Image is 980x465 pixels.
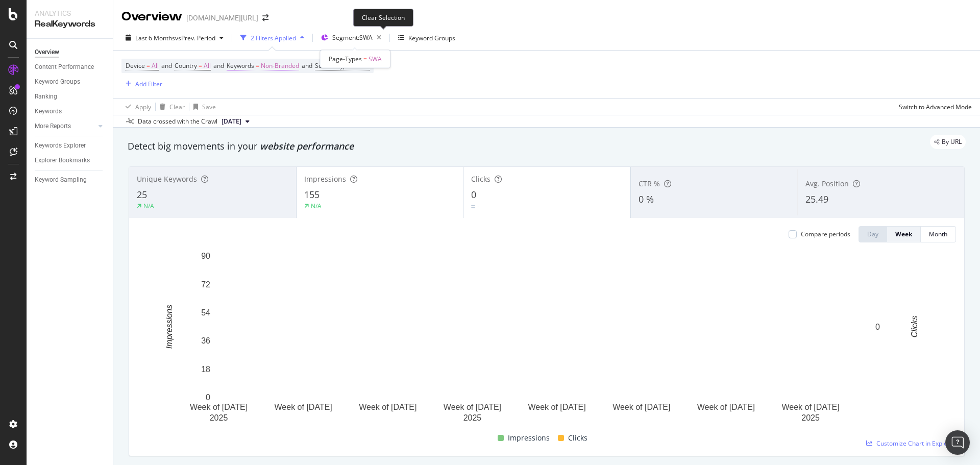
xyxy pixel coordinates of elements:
[202,103,216,111] div: Save
[781,403,839,411] text: Week of [DATE]
[302,61,312,70] span: and
[135,34,175,42] span: Last 6 Months
[945,430,970,455] div: Open Intercom Messenger
[227,61,254,70] span: Keywords
[304,188,320,201] span: 155
[152,59,159,73] span: All
[463,413,482,422] text: 2025
[210,413,228,422] text: 2025
[35,18,105,30] div: RealKeywords
[895,99,972,115] button: Switch to Advanced Mode
[363,55,367,63] span: =
[35,47,106,58] a: Overview
[930,135,966,149] div: legacy label
[394,30,459,46] button: Keyword Groups
[408,34,455,42] div: Keyword Groups
[35,91,106,102] a: Ranking
[471,174,491,184] span: Clicks
[359,403,416,411] text: Week of [DATE]
[801,413,820,422] text: 2025
[899,103,972,111] div: Switch to Advanced Mode
[35,47,59,58] div: Overview
[204,59,211,73] span: All
[138,117,217,126] div: Data crossed with the Crawl
[353,9,413,27] div: Clear Selection
[921,226,956,242] button: Month
[304,174,346,184] span: Impressions
[332,33,373,42] span: Segment: SWA
[639,179,660,188] span: CTR %
[866,439,956,448] a: Customize Chart in Explorer
[929,230,947,238] div: Month
[697,403,755,411] text: Week of [DATE]
[35,121,95,132] a: More Reports
[876,439,956,448] span: Customize Chart in Explorer
[217,115,254,128] button: [DATE]
[35,106,106,117] a: Keywords
[262,14,268,21] div: arrow-right-arrow-left
[35,8,105,18] div: Analytics
[35,62,106,72] a: Content Performance
[275,403,332,411] text: Week of [DATE]
[175,34,215,42] span: vs Prev. Period
[528,403,585,411] text: Week of [DATE]
[175,61,197,70] span: Country
[146,61,150,70] span: =
[201,280,210,288] text: 72
[201,308,210,317] text: 54
[867,230,878,238] div: Day
[471,188,476,201] span: 0
[942,139,962,145] span: By URL
[910,316,919,338] text: Clicks
[186,13,258,23] div: [DOMAIN_NAME][URL]
[121,78,162,90] button: Add Filter
[165,305,174,349] text: Impressions
[568,432,587,444] span: Clicks
[35,121,71,132] div: More Reports
[315,61,350,70] span: Search Type
[121,99,151,115] button: Apply
[801,230,850,238] div: Compare periods
[508,432,550,444] span: Impressions
[805,193,828,205] span: 25.49
[261,59,299,73] span: Non-Branded
[236,30,308,46] button: 2 Filters Applied
[639,193,654,205] span: 0 %
[135,103,151,111] div: Apply
[189,99,216,115] button: Save
[875,323,880,331] text: 0
[369,55,382,63] span: SWA
[199,61,202,70] span: =
[137,188,147,201] span: 25
[126,61,145,70] span: Device
[143,202,154,210] div: N/A
[161,61,172,70] span: and
[135,80,162,88] div: Add Filter
[35,155,106,166] a: Explorer Bookmarks
[251,34,296,42] div: 2 Filters Applied
[35,62,94,72] div: Content Performance
[256,61,259,70] span: =
[213,61,224,70] span: and
[201,365,210,374] text: 18
[137,174,197,184] span: Unique Keywords
[156,99,185,115] button: Clear
[329,55,362,63] span: Page-Types
[35,155,90,166] div: Explorer Bookmarks
[137,251,948,428] svg: A chart.
[35,106,62,117] div: Keywords
[895,230,912,238] div: Week
[477,202,479,211] div: -
[35,140,106,151] a: Keywords Explorer
[206,393,210,402] text: 0
[35,77,106,87] a: Keyword Groups
[35,140,86,151] div: Keywords Explorer
[121,8,182,26] div: Overview
[35,175,106,185] a: Keyword Sampling
[887,226,921,242] button: Week
[190,403,248,411] text: Week of [DATE]
[222,117,241,126] span: 2025 Aug. 25th
[317,30,385,46] button: Segment:SWA
[805,179,849,188] span: Avg. Position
